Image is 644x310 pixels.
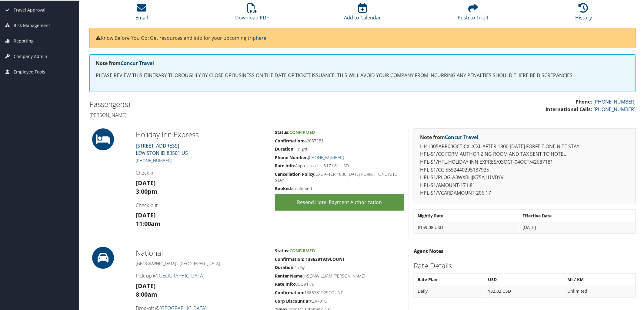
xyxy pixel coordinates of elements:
h2: Rate Details [414,260,636,270]
strong: Phone: [576,98,592,104]
a: [PHONE_NUMBER] [136,157,172,163]
h4: Check-in [136,169,265,175]
strong: Duration: [275,264,295,270]
strong: Rate Info: [275,281,295,286]
strong: International Calls: [546,105,592,112]
strong: Confirmation: 1386381929COUNT [275,256,345,261]
a: [GEOGRAPHIC_DATA] [157,272,205,278]
h2: National [136,247,265,257]
p: PLEASE REVIEW THIS ITINERARY THOROUGHLY BY CLOSE OF BUSINESS ON THE DATE OF TICKET ISSUANCE. THIS... [96,71,629,79]
strong: Status: [275,129,289,135]
p: Know Before You Go: Get resources and info for your upcoming trip [96,34,629,42]
span: Company Admin [14,48,47,63]
a: Add to Calendar [344,6,381,20]
h5: XZ47016 [275,298,404,304]
strong: Confirmation: [275,289,304,295]
th: Nightly Rate [415,210,519,221]
strong: [DATE] [136,281,156,289]
a: Push to Tripit [458,6,489,20]
span: Reporting [14,33,34,48]
strong: Note from [96,59,154,66]
span: Employee Tools [14,64,45,79]
h5: 1 night [275,145,404,152]
strong: Cancellation Policy: [275,171,315,176]
td: Daily [415,285,484,296]
td: Unlimited [564,285,635,296]
th: USD [485,274,564,284]
a: Concur Travel [121,59,154,66]
a: [PHONE_NUMBER] [308,154,344,160]
strong: Confirmation: [275,137,304,143]
h2: Holiday Inn Express [136,129,265,139]
strong: [DATE] [136,210,156,219]
strong: Renter Name: [275,272,304,278]
a: [PHONE_NUMBER] [594,105,636,112]
h2: Passenger(s) [89,98,358,109]
h5: 1 day [275,264,404,270]
p: HI41305ARR03OCT CXL:CXL AFTER 1800 [DATE] FORFEIT ONE NITE STAY HPL-S1/CC FORM AUTHORIZING ROOM A... [420,142,629,196]
span: Travel Approval [14,2,45,17]
a: [PHONE_NUMBER] [594,98,636,104]
a: [STREET_ADDRESS]LEWISTON ID 83501 US [136,142,188,156]
h5: Approx total is $171.81 USD [275,162,404,168]
th: MI / KM [564,274,635,284]
strong: 8:00am [136,290,157,298]
h5: CXL AFTER 1800 [DATE] FORFEIT ONE NITE STAY [275,171,404,182]
span: Risk Management [14,17,50,32]
strong: Agent Notes [414,247,443,254]
strong: 3:00pm [136,187,158,195]
h5: USD91.79 [275,281,404,287]
h4: Check-out [136,201,265,208]
strong: [DATE] [136,178,156,186]
a: Email [135,6,148,20]
strong: Corp Discount #: [275,298,310,303]
a: Concur Travel [445,133,478,140]
a: Resend Hotel Payment Authorization [275,193,404,210]
strong: Duration: [275,145,295,151]
strong: Status: [275,247,289,253]
strong: Rate Info: [275,162,295,168]
a: History [575,6,592,20]
h5: 42687181 [275,137,404,143]
td: $159.08 USD [415,221,519,232]
h5: Confirmed [275,185,404,191]
h5: [GEOGRAPHIC_DATA] , [GEOGRAPHIC_DATA] [136,260,265,266]
h4: Pick-up @ [136,272,265,278]
td: [DATE] [520,221,635,232]
strong: 11:00am [136,219,161,227]
a: here [256,34,266,41]
td: $32.02 USD [485,285,564,296]
h5: JASONWILLIAM [PERSON_NAME] [275,272,404,278]
th: Effective Date [520,210,635,221]
span: Confirmed [289,247,315,253]
th: Rate Plan [415,274,484,284]
span: Confirmed [289,129,315,135]
strong: Phone Number: [275,154,308,160]
a: Download PDF [235,6,269,20]
h4: [PERSON_NAME] [89,111,358,118]
h5: 1386381929COUNT [275,289,404,295]
strong: Booked: [275,185,292,191]
strong: Note from [420,133,478,140]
